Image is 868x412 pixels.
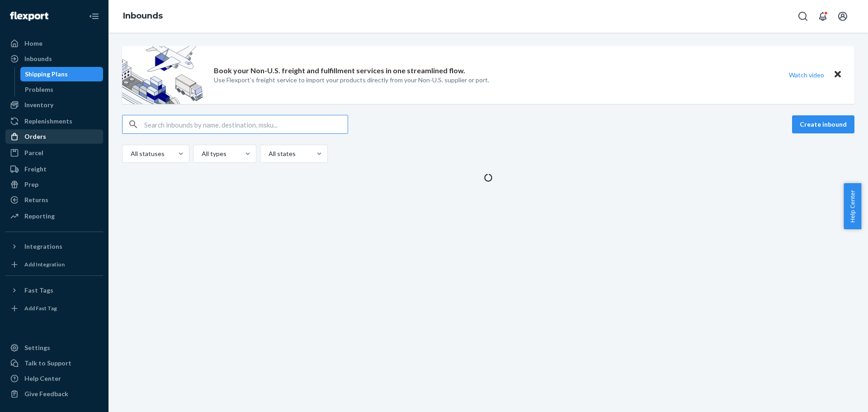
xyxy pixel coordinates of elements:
div: Inventory [24,100,53,109]
div: Reporting [24,212,55,221]
a: Prep [5,177,103,192]
a: Add Fast Tag [5,301,103,316]
div: Give Feedback [24,389,68,398]
div: Freight [24,165,47,174]
button: Open notifications [814,7,832,25]
button: Create inbound [792,115,854,133]
button: Help Center [844,183,861,229]
a: Inventory [5,98,103,112]
input: Search inbounds by name, destination, msku... [144,115,348,133]
button: Close [832,68,844,81]
div: Returns [24,195,48,204]
a: Add Integration [5,257,103,272]
div: Settings [24,343,50,352]
a: Orders [5,129,103,144]
button: Integrations [5,239,103,254]
div: Fast Tags [24,286,53,295]
div: Talk to Support [24,359,71,368]
div: Problems [25,85,53,94]
div: Home [24,39,42,48]
button: Watch video [783,68,830,81]
a: Reporting [5,209,103,223]
a: Home [5,36,103,51]
a: Settings [5,341,103,355]
button: Open account menu [834,7,852,25]
div: Orders [24,132,46,141]
p: Use Flexport’s freight service to import your products directly from your Non-U.S. supplier or port. [214,76,489,85]
div: Inbounds [24,54,52,63]
a: Replenishments [5,114,103,128]
div: Prep [24,180,38,189]
a: Returns [5,193,103,207]
a: Freight [5,162,103,176]
div: Add Integration [24,260,65,268]
div: Integrations [24,242,62,251]
a: Shipping Plans [20,67,104,81]
a: Inbounds [123,11,163,21]
input: All types [201,149,202,158]
div: Help Center [24,374,61,383]
button: Close Navigation [85,7,103,25]
a: Talk to Support [5,356,103,370]
ol: breadcrumbs [116,3,170,29]
a: Parcel [5,146,103,160]
a: Problems [20,82,104,97]
button: Give Feedback [5,387,103,401]
div: Parcel [24,148,43,157]
button: Open Search Box [794,7,812,25]
div: Add Fast Tag [24,304,57,312]
a: Help Center [5,371,103,386]
input: All statuses [130,149,131,158]
div: Replenishments [24,117,72,126]
a: Inbounds [5,52,103,66]
button: Fast Tags [5,283,103,298]
p: Book your Non-U.S. freight and fulfillment services in one streamlined flow. [214,66,465,76]
input: All states [268,149,269,158]
img: Flexport logo [10,12,48,21]
div: Shipping Plans [25,70,68,79]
